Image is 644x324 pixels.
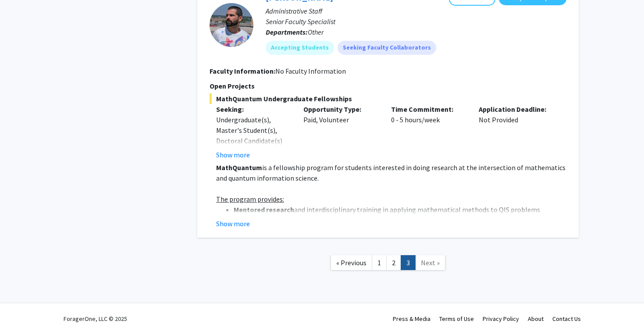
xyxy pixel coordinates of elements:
button: Show more [216,218,250,229]
p: Seeking: [216,104,291,114]
span: MathQuantum Undergraduate Fellowships [210,93,566,104]
a: Contact Us [552,315,581,323]
div: Undergraduate(s), Master's Student(s), Doctoral Candidate(s) (PhD, MD, DMD, PharmD, etc.), Postdo... [216,114,291,199]
a: 1 [372,255,387,271]
div: Not Provided [472,104,560,160]
p: Application Deadline: [479,104,553,114]
p: Time Commitment: [391,104,466,114]
a: Press & Media [393,315,431,323]
span: Other [308,28,324,36]
a: Terms of Use [439,315,474,323]
iframe: Chat [7,285,37,317]
mat-chip: Seeking Faculty Collaborators [338,41,436,55]
p: Senior Faculty Specialist [266,16,566,27]
span: « Previous [336,258,366,267]
a: About [528,315,544,323]
u: The program provides: [216,195,284,203]
a: Privacy Policy [483,315,519,323]
span: Next » [421,258,440,267]
p: Open Projects [210,81,566,91]
div: 0 - 5 hours/week [384,104,472,160]
strong: MathQuantum [216,163,262,172]
nav: Page navigation [197,246,579,282]
mat-chip: Accepting Students [266,41,334,55]
a: Previous [331,255,372,271]
a: 3 [401,255,416,271]
b: Faculty Information: [210,67,275,75]
span: No Faculty Information [275,67,346,75]
li: and interdisciplinary training in applying mathematical methods to QIS problems [234,204,566,215]
button: Show more [216,150,250,160]
strong: Mentored research [234,205,294,214]
p: is a fellowship program for students interested in doing research at the intersection of mathemat... [216,162,566,183]
p: Opportunity Type: [303,104,378,114]
a: Next Page [415,255,445,271]
p: Administrative Staff [266,6,566,16]
b: Departments: [266,28,308,36]
a: 2 [386,255,401,271]
div: Paid, Volunteer [297,104,384,160]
